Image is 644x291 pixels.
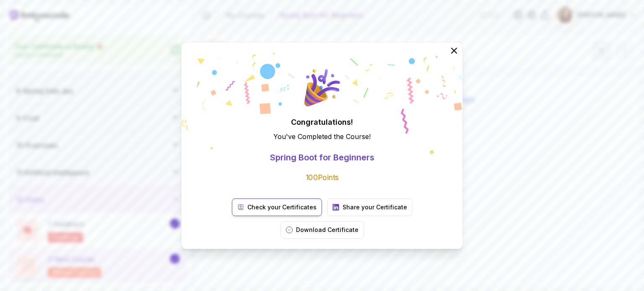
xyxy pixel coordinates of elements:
[327,198,413,216] a: Share your Certificate
[343,203,407,211] p: Share your Certificate
[270,152,374,163] p: Spring Boot for Beginners
[247,203,317,211] p: Check your Certificates
[296,226,358,234] p: Download Certificate
[306,173,339,183] p: 100 Points
[232,198,322,216] a: Check your Certificates
[280,221,364,239] button: Download Certificate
